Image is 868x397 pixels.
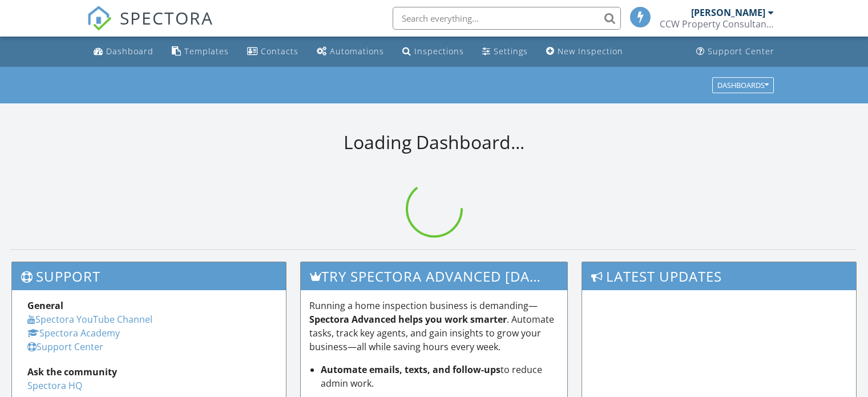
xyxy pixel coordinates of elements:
strong: Automate emails, texts, and follow-ups [321,363,500,376]
a: Support Center [27,340,103,353]
a: Spectora Academy [27,327,120,339]
strong: Spectora Advanced helps you work smarter [309,313,507,326]
div: Settings [494,46,528,57]
div: Contacts [261,46,298,57]
span: SPECTORA [120,6,213,30]
div: Dashboards [717,81,769,89]
button: Dashboards [712,77,774,93]
img: The Best Home Inspection Software - Spectora [87,6,112,31]
div: Automations [330,46,384,57]
a: Spectora YouTube Channel [27,313,152,326]
h3: Latest Updates [582,262,856,290]
input: Search everything... [393,7,621,30]
div: CCW Property Consultants LLC [660,18,774,30]
a: New Inspection [542,41,628,62]
a: Contacts [243,41,303,62]
div: New Inspection [558,46,623,57]
a: Settings [478,41,532,62]
div: Inspections [414,46,464,57]
li: to reduce admin work. [321,363,559,390]
a: Support Center [692,41,779,62]
strong: General [27,299,63,312]
div: Templates [184,46,229,57]
a: Automations (Basic) [312,41,389,62]
h3: Support [12,262,286,290]
a: SPECTORA [87,15,213,39]
a: Templates [167,41,233,62]
a: Spectora HQ [27,379,82,392]
div: [PERSON_NAME] [691,7,765,18]
div: Dashboard [106,46,154,57]
h3: Try spectora advanced [DATE] [301,262,568,290]
a: Dashboard [89,41,158,62]
a: Inspections [398,41,469,62]
p: Running a home inspection business is demanding— . Automate tasks, track key agents, and gain ins... [309,299,559,354]
div: Support Center [708,46,774,57]
div: Ask the community [27,365,271,379]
